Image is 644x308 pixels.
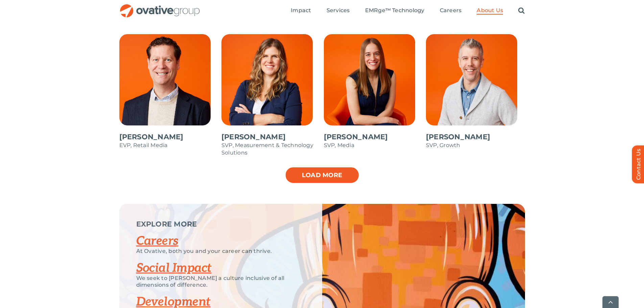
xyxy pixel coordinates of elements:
p: EXPLORE MORE [136,221,305,228]
a: Impact [291,7,311,15]
a: Careers [440,7,462,15]
span: EMRge™ Technology [365,7,425,14]
span: Services [327,7,350,14]
p: At Ovative, both you and your career can thrive. [136,248,305,255]
a: Load more [285,167,359,184]
a: About Us [477,7,503,15]
a: EMRge™ Technology [365,7,425,15]
span: About Us [477,7,503,14]
a: Services [327,7,350,15]
a: Careers [136,234,178,248]
span: Careers [440,7,462,14]
a: Social Impact [136,261,212,276]
a: Search [518,7,525,15]
a: OG_Full_horizontal_RGB [119,3,200,10]
span: Impact [291,7,311,14]
p: We seek to [PERSON_NAME] a culture inclusive of all dimensions of difference. [136,275,305,288]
